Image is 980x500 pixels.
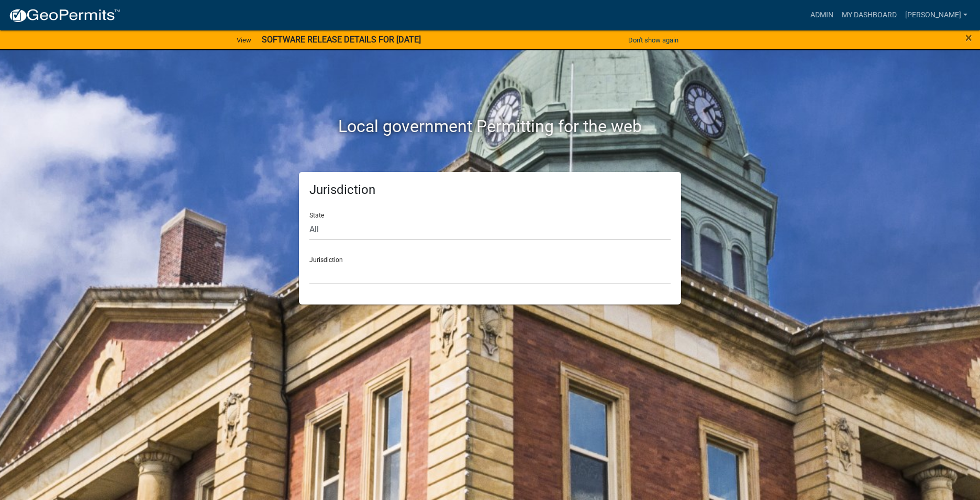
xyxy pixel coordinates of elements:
h2: Local government Permitting for the web [199,116,781,136]
a: My Dashboard [838,5,901,25]
a: Admin [806,5,838,25]
button: Don't show again [624,31,683,49]
button: Close [965,31,972,44]
h5: Jurisdiction [309,182,671,198]
strong: SOFTWARE RELEASE DETAILS FOR [DATE] [262,35,421,45]
a: [PERSON_NAME] [901,5,972,25]
a: View [232,31,255,49]
span: × [965,30,972,45]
